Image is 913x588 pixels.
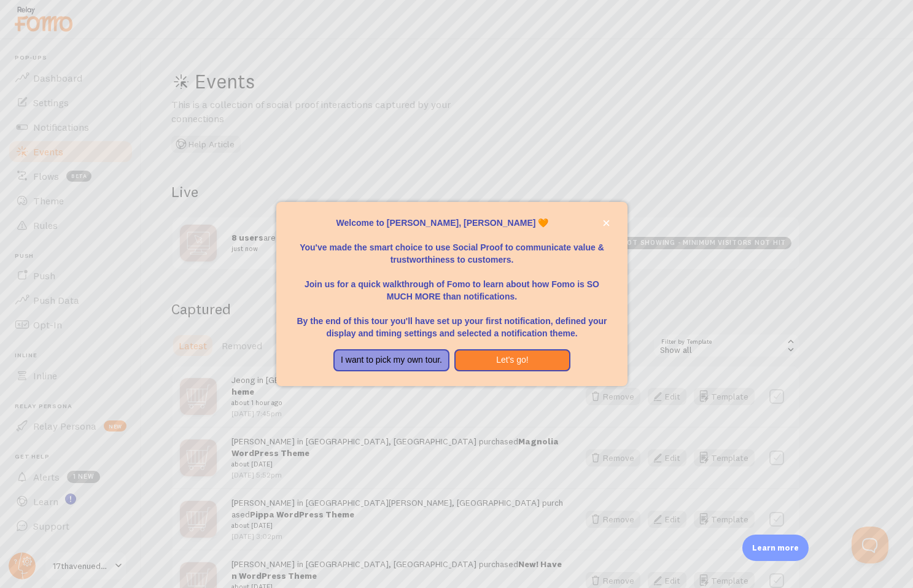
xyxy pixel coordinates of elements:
[600,217,613,230] button: close,
[333,349,449,371] button: I want to pick my own tour.
[752,542,799,554] p: Learn more
[454,349,570,371] button: Let's go!
[291,266,613,303] p: Join us for a quick walkthrough of Fomo to learn about how Fomo is SO MUCH MORE than notifications.
[291,303,613,339] p: By the end of this tour you'll have set up your first notification, defined your display and timi...
[276,202,628,386] div: Welcome to Fomo, Kate Johannson 🧡You&amp;#39;ve made the smart choice to use Social Proof to comm...
[291,217,613,229] p: Welcome to [PERSON_NAME], [PERSON_NAME] 🧡
[742,535,809,561] div: Learn more
[291,229,613,266] p: You've made the smart choice to use Social Proof to communicate value & trustworthiness to custom...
